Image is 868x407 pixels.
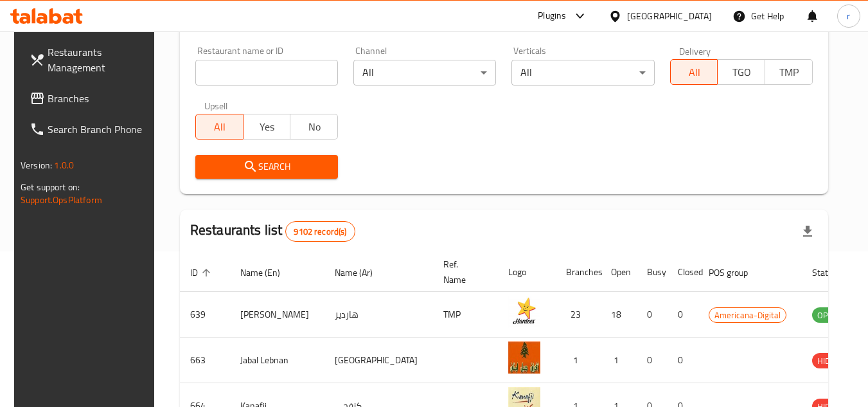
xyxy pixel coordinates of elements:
span: 1.0.0 [54,157,74,174]
td: هارديز [324,292,433,338]
td: [GEOGRAPHIC_DATA] [324,338,433,383]
span: HIDDEN [812,354,851,368]
th: Busy [637,253,668,292]
span: Get support on: [21,179,80,195]
td: 663 [180,338,230,383]
div: Export file [792,216,823,247]
div: Total records count [285,221,355,242]
td: Jabal Lebnan [230,338,324,383]
div: All [353,60,496,86]
span: 9102 record(s) [286,226,354,238]
span: Ref. Name [443,257,483,287]
th: Open [601,253,637,292]
h2: Restaurants list [190,221,355,242]
button: No [290,114,338,140]
span: r [847,9,850,23]
span: POS group [709,265,765,280]
a: Support.OpsPlatform [21,192,102,208]
span: TMP [770,63,808,82]
a: Branches [19,83,159,114]
button: TMP [765,59,813,85]
span: Americana-Digital [709,308,786,323]
div: [GEOGRAPHIC_DATA] [627,9,712,23]
input: Search for restaurant name or ID.. [195,60,338,86]
td: 1 [601,338,637,383]
span: Search Branch Phone [48,122,149,137]
span: OPEN [812,308,844,323]
span: Restaurants Management [48,44,149,75]
td: TMP [433,292,498,338]
td: 0 [637,292,668,338]
h2: Restaurant search [195,15,813,35]
a: Search Branch Phone [19,114,159,145]
img: Hardee's [508,296,540,328]
button: Search [195,155,338,179]
span: All [676,63,713,82]
a: Restaurants Management [19,37,159,83]
div: OPEN [812,307,844,323]
th: Closed [668,253,698,292]
td: 0 [668,292,698,338]
div: All [511,60,654,86]
span: Search [206,159,328,175]
td: 23 [556,292,601,338]
span: No [296,118,333,136]
span: TGO [723,63,760,82]
td: 0 [637,338,668,383]
span: Yes [249,118,286,136]
button: Yes [243,114,291,140]
span: Name (Ar) [335,265,389,280]
th: Branches [556,253,601,292]
label: Upsell [204,101,228,110]
span: Status [812,265,854,280]
td: 18 [601,292,637,338]
th: Logo [498,253,556,292]
td: 0 [668,338,698,383]
span: All [201,118,238,136]
span: ID [190,265,215,280]
div: Plugins [538,8,566,24]
td: 639 [180,292,230,338]
label: Delivery [679,46,711,55]
img: Jabal Lebnan [508,341,540,374]
td: [PERSON_NAME] [230,292,324,338]
span: Version: [21,157,52,174]
span: Branches [48,91,149,106]
span: Name (En) [240,265,297,280]
div: HIDDEN [812,353,851,368]
td: 1 [556,338,601,383]
button: All [670,59,718,85]
button: All [195,114,244,140]
button: TGO [717,59,765,85]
